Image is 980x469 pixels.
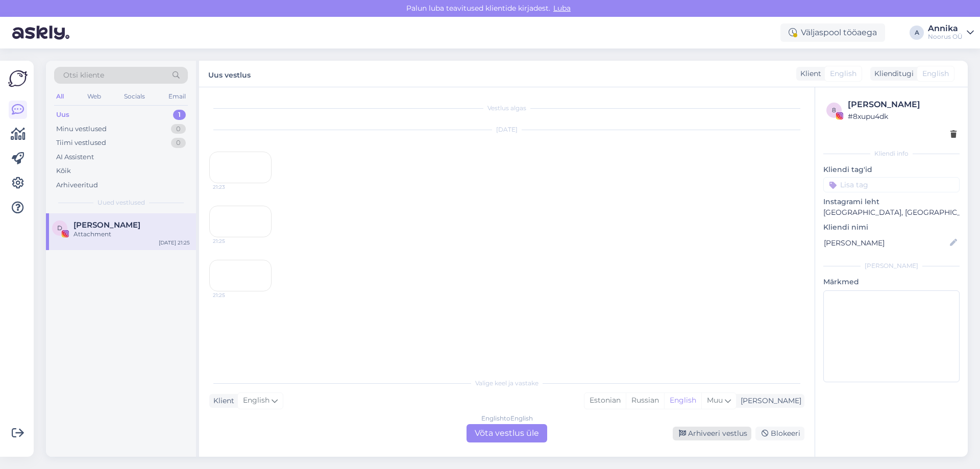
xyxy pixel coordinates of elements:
[85,90,103,103] div: Web
[467,424,547,442] div: Võta vestlus üle
[209,104,804,113] div: Vestlus algas
[173,110,186,120] div: 1
[823,277,960,287] p: Märkmed
[673,427,751,440] div: Arhiveeri vestlus
[707,396,723,405] span: Muu
[73,220,140,230] span: Diana Saar
[56,180,98,190] div: Arhiveeritud
[166,90,188,103] div: Email
[664,393,701,408] div: English
[213,291,251,299] span: 21:25
[823,177,960,192] input: Lisa tag
[823,164,960,175] p: Kliendi tag'id
[243,395,269,406] span: English
[213,237,251,245] span: 21:25
[823,149,960,158] div: Kliendi info
[56,138,106,148] div: Tiimi vestlused
[755,427,804,440] div: Blokeeri
[73,230,190,239] div: Attachment
[97,198,145,207] span: Uued vestlused
[928,24,963,33] div: Annika
[56,152,94,162] div: AI Assistent
[550,4,574,13] span: Luba
[823,207,960,218] p: [GEOGRAPHIC_DATA], [GEOGRAPHIC_DATA]
[57,224,62,232] span: D
[209,396,234,406] div: Klient
[122,90,147,103] div: Socials
[870,68,914,79] div: Klienditugi
[171,124,186,134] div: 0
[928,24,974,41] a: AnnikaNoorus OÜ
[209,379,804,388] div: Valige keel ja vastake
[209,125,804,134] div: [DATE]
[737,396,801,406] div: [PERSON_NAME]
[54,90,66,103] div: All
[159,239,190,246] div: [DATE] 21:25
[910,26,924,40] div: A
[171,138,186,148] div: 0
[481,414,533,423] div: English to English
[848,111,957,122] div: # 8xupu4dk
[928,33,963,41] div: Noorus OÜ
[56,166,71,176] div: Kõik
[213,183,251,191] span: 21:23
[830,68,856,79] span: English
[922,68,949,79] span: English
[796,68,821,79] div: Klient
[832,106,836,114] span: 8
[63,70,104,81] span: Otsi kliente
[56,124,107,134] div: Minu vestlused
[584,393,626,408] div: Estonian
[56,110,69,120] div: Uus
[848,98,957,111] div: [PERSON_NAME]
[8,69,28,88] img: Askly Logo
[823,222,960,233] p: Kliendi nimi
[208,67,251,81] label: Uus vestlus
[824,237,948,249] input: Lisa nimi
[626,393,664,408] div: Russian
[823,196,960,207] p: Instagrami leht
[823,261,960,270] div: [PERSON_NAME]
[780,23,885,42] div: Väljaspool tööaega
